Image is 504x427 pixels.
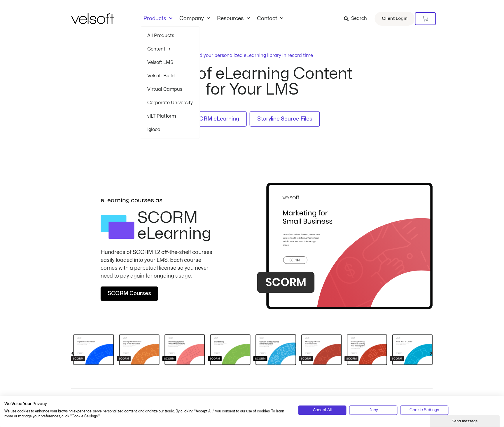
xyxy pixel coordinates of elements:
[253,15,287,22] a: ContactMenu Toggle
[117,330,159,372] div: 3 / 80
[147,29,193,42] a: All Products
[176,15,213,22] a: CompanyMenu Toggle
[400,406,449,415] button: Adjust cookie preferences
[351,15,367,22] span: Search
[344,14,371,24] a: Search
[71,13,114,24] img: Velsoft Training Materials
[213,15,253,22] a: ResourcesMenu Toggle
[147,56,193,69] a: Velsoft LMS
[147,123,193,136] a: Iglooo
[257,115,312,123] span: Storyline Source Files
[101,197,217,203] p: eLearning courses as:
[382,15,408,22] span: Client Login
[4,402,290,407] h2: We Value Your Privacy
[147,42,193,56] a: ContentMenu Toggle
[313,407,332,414] span: Accept All
[71,330,114,372] div: 2 / 80
[162,330,205,372] div: 4 / 80
[299,330,342,372] div: 7 / 80
[375,12,415,26] a: Client Login
[147,66,357,97] h2: Types of eLearning Content for Your LMS
[140,15,287,22] nav: Menu
[191,52,313,59] p: Build your personalized eLearning library in record time
[108,290,151,298] span: SCORM Courses
[192,115,239,123] span: SCORM eLearning
[4,409,290,419] p: We use cookies to enhance your browsing experience, serve personalized content, and analyze our t...
[345,330,387,372] div: 8 / 80
[430,351,433,356] div: Next slide
[410,407,439,414] span: Cookie Settings
[101,248,217,280] div: Hundreds of SCORM 1.2 off-the-shelf courses easily loaded into your LMS. Each course comes with a...
[137,210,217,242] h2: SCORM eLearning
[430,414,501,427] iframe: chat widget
[208,330,251,372] div: 5 / 80
[101,287,158,301] a: SCORM Courses
[147,96,193,109] a: Corporate University
[140,15,176,22] a: ProductsMenu Toggle
[147,109,193,123] a: vILT Platform
[390,330,433,372] div: 9 / 80
[147,69,193,83] a: Velsoft Build
[298,406,346,415] button: Accept all cookies
[253,330,296,372] div: 6 / 80
[147,83,193,96] a: Virtual Campus
[184,111,247,127] a: SCORM eLearning
[140,26,200,139] ul: ProductsMenu Toggle
[250,111,320,127] a: Storyline Source Files
[71,351,74,356] div: Previous slide
[349,406,398,415] button: Deny all cookies
[369,407,378,414] span: Deny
